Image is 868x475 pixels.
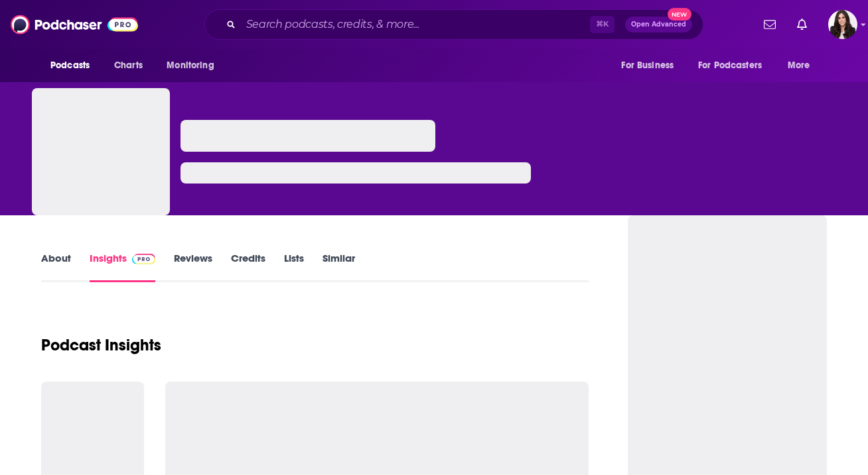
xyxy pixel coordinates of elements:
[41,252,71,282] a: About
[631,21,686,28] span: Open Advanced
[204,9,703,40] div: Search podcasts, credits, & more...
[11,12,138,37] img: Podchaser - Follow, Share and Rate Podcasts
[689,53,781,78] button: open menu
[50,56,90,75] span: Podcasts
[174,252,212,282] a: Reviews
[828,10,857,39] button: Show profile menu
[590,16,615,33] span: ⌘ K
[41,53,107,78] button: open menu
[114,56,143,75] span: Charts
[41,335,161,355] h1: Podcast Insights
[231,252,265,282] a: Credits
[157,53,231,78] button: open menu
[132,254,155,264] img: Podchaser Pro
[828,10,857,39] span: Logged in as RebeccaShapiro
[625,17,692,32] button: Open AdvancedNew
[284,252,304,282] a: Lists
[792,13,812,36] a: Show notifications dropdown
[788,56,810,75] span: More
[612,53,690,78] button: open menu
[759,13,781,36] a: Show notifications dropdown
[698,56,762,75] span: For Podcasters
[106,53,151,78] a: Charts
[778,53,827,78] button: open menu
[167,56,214,75] span: Monitoring
[90,252,155,282] a: InsightsPodchaser Pro
[668,8,691,21] span: New
[828,10,857,39] img: User Profile
[241,14,590,35] input: Search podcasts, credits, & more...
[621,56,674,75] span: For Business
[323,252,355,282] a: Similar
